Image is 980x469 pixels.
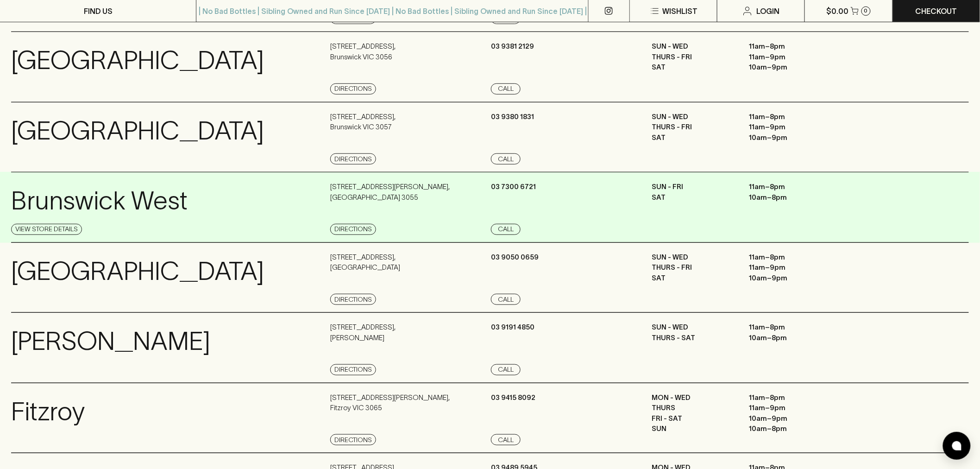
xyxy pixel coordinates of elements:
p: SUN - WED [652,41,735,52]
p: 03 9380 1831 [491,112,534,122]
p: 03 9415 8092 [491,393,535,403]
a: Call [491,434,521,445]
p: SUN [652,424,735,434]
p: SUN - WED [652,112,735,122]
a: Directions [330,434,376,445]
a: Directions [330,153,376,165]
p: 10am – 8pm [749,333,833,343]
img: bubble-icon [952,441,961,450]
p: SAT [652,133,735,143]
p: THURS - FRI [652,122,735,133]
p: [STREET_ADDRESS] , [GEOGRAPHIC_DATA] [330,252,400,273]
p: 11am – 8pm [749,182,833,192]
p: 11am – 9pm [749,122,833,133]
p: 11am – 8pm [749,112,833,122]
p: [STREET_ADDRESS] , [PERSON_NAME] [330,322,396,343]
a: Directions [330,83,376,95]
p: THURS - FRI [652,262,735,273]
p: 11am – 8pm [749,322,833,333]
p: [GEOGRAPHIC_DATA] [11,41,264,80]
p: Wishlist [662,6,697,17]
p: 11am – 8pm [749,252,833,263]
p: THURS - SAT [652,333,735,343]
p: [STREET_ADDRESS] , Brunswick VIC 3057 [330,112,396,133]
p: 10am – 8pm [749,424,833,434]
a: Directions [330,294,376,305]
p: [STREET_ADDRESS][PERSON_NAME] , [GEOGRAPHIC_DATA] 3055 [330,182,450,203]
a: Directions [330,224,376,235]
p: 10am – 8pm [749,192,833,203]
p: 11am – 9pm [749,52,833,63]
a: Call [491,364,521,375]
p: SAT [652,192,735,203]
p: [STREET_ADDRESS] , Brunswick VIC 3056 [330,41,396,62]
p: FRI - SAT [652,413,735,424]
p: SUN - WED [652,322,735,333]
p: SAT [652,273,735,284]
p: SUN - FRI [652,182,735,192]
a: View Store Details [11,224,82,235]
p: 10am – 9pm [749,62,833,73]
p: 03 9191 4850 [491,322,534,333]
p: THURS [652,403,735,413]
p: 11am – 8pm [749,393,833,403]
p: Fitzroy [11,393,85,431]
p: 10am – 9pm [749,273,833,284]
p: [GEOGRAPHIC_DATA] [11,252,264,291]
p: [PERSON_NAME] [11,322,210,361]
p: 03 9381 2129 [491,41,534,52]
p: SAT [652,62,735,73]
a: Call [491,13,521,24]
p: 11am – 8pm [749,41,833,52]
p: 03 9050 0659 [491,252,539,263]
p: [GEOGRAPHIC_DATA] [11,112,264,150]
a: Call [491,153,521,165]
p: 11am – 9pm [749,403,833,413]
p: 03 7300 6721 [491,182,536,192]
p: MON - WED [652,393,735,403]
p: 10am – 9pm [749,133,833,143]
p: [STREET_ADDRESS][PERSON_NAME] , Fitzroy VIC 3065 [330,393,450,413]
a: Directions [330,13,376,24]
a: Call [491,294,521,305]
p: Brunswick West [11,182,188,220]
p: Login [757,6,780,17]
p: 10am – 9pm [749,413,833,424]
p: Checkout [916,6,957,17]
a: Directions [330,364,376,375]
a: Call [491,224,521,235]
p: $0.00 [827,6,849,17]
p: THURS - FRI [652,52,735,63]
a: Call [491,83,521,95]
p: 0 [864,8,868,13]
p: FIND US [84,6,113,17]
p: SUN - WED [652,252,735,263]
p: 11am – 9pm [749,262,833,273]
